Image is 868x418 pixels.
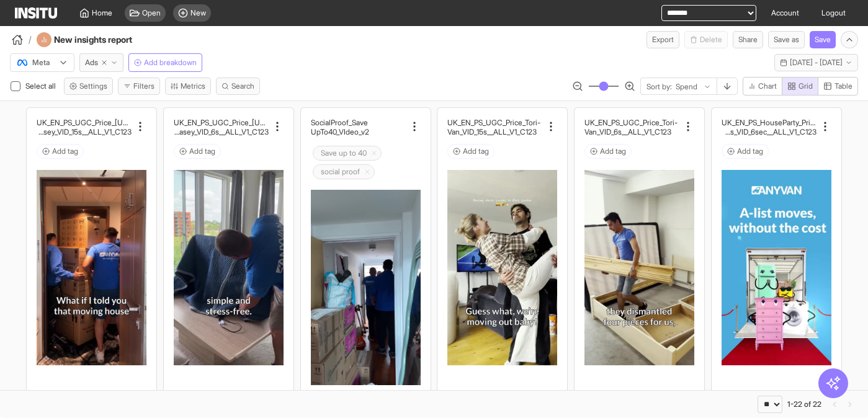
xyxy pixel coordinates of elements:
h2: UK_EN_PS_UGC_Price_Tori- [447,118,540,127]
button: Save [810,31,836,48]
h2: Save up to 40 [321,148,367,158]
div: SocialProof_SaveUpTo40_VIdeo_v2 [311,118,406,136]
div: UK_EN_PS_UGC_Price_Georgia-Phasey_VID_6s__ALL_V1_C123 [174,118,269,136]
span: £2,581.39 [612,390,692,405]
span: £8,113.56 [202,390,281,405]
h2: Phasey_VID_6s__ALL_V1_C123 [174,127,269,136]
button: Export [647,31,679,48]
div: UK_EN_PS_UGC_Price_Georgia-Phasey_VID_15s__ALL_V1_C123 [37,118,132,136]
button: Add tag [37,144,84,159]
button: Add tag [447,144,494,159]
span: Ads [85,58,98,68]
h4: New insights report [54,33,166,46]
span: Add tag [600,146,626,156]
button: Delete [684,31,728,48]
div: 1-22 of 22 [787,399,821,409]
svg: Delete tag icon [364,168,371,176]
span: Home [92,8,112,18]
h2: UK_EN_PS_UGC_Price_[US_STATE]- [37,118,132,127]
h2: Phasey_VID_15s__ALL_V1_C123 [37,127,132,136]
button: Share [733,31,763,48]
h2: UK_EN_PS_UGC_Price_Tori- [584,118,678,127]
button: Filters [118,78,160,95]
span: Grid [799,81,813,91]
h2: UK_EN_PS_HouseParty_Price_C [722,118,817,127]
span: Add tag [463,146,489,156]
button: Grid [782,77,818,96]
span: £2,927.02 [339,390,418,405]
button: Add tag [722,144,769,159]
button: Table [818,77,858,96]
span: New [190,8,206,18]
button: / [10,32,32,47]
h2: Van_VID_15s__ALL_V1_C123 [447,127,537,136]
span: / [29,33,32,46]
span: Sort by: [647,82,672,92]
h2: UpTo40_VIdeo_v2 [311,127,369,136]
button: [DATE] - [DATE] [774,54,858,71]
button: Ads [79,53,123,72]
span: Add tag [737,146,763,156]
h2: SocialProof_Save [311,118,368,127]
button: Save as [768,31,805,48]
button: Add tag [174,144,221,159]
span: Add breakdown [144,58,197,68]
div: UK_EN_PS_UGC_Price_Tori-Van_VID_15s__ALL_V1_C123 [447,118,542,136]
button: Add tag [584,144,632,159]
h2: UK_EN_PS_UGC_Price_[US_STATE]- [174,118,269,127]
div: Delete tag [313,146,382,161]
span: Select all [25,81,58,91]
span: [DATE] - [DATE] [790,58,843,68]
span: £2,541.59 [749,390,829,405]
div: New insights report [37,32,166,47]
button: Metrics [165,78,211,95]
span: £2,726.80 [475,390,555,405]
button: Search [216,78,260,95]
span: Settings [79,81,107,91]
button: Settings [64,78,113,95]
div: UK_EN_PS_HouseParty_Price_Celebs_VID_6sec__ALL_V1_C123 [722,118,817,136]
span: You cannot delete a preset report. [684,31,728,48]
h2: elebs_VID_6sec__ALL_V1_C123 [722,127,817,136]
button: Chart [743,77,782,96]
span: Add tag [52,146,78,156]
h2: social proof [321,167,360,177]
span: Add tag [189,146,215,156]
svg: Delete tag icon [370,149,378,157]
div: Delete tag [313,164,375,179]
span: £17,106.49 [65,390,144,405]
button: Add breakdown [128,53,202,72]
span: Table [834,81,852,91]
span: Chart [758,81,777,91]
div: UK_EN_PS_UGC_Price_Tori-Van_VID_6s__ALL_V1_C123 [584,118,679,136]
span: Open [142,8,161,18]
span: Search [231,81,254,91]
img: Logo [15,7,57,19]
h2: Van_VID_6s__ALL_V1_C123 [584,127,671,136]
